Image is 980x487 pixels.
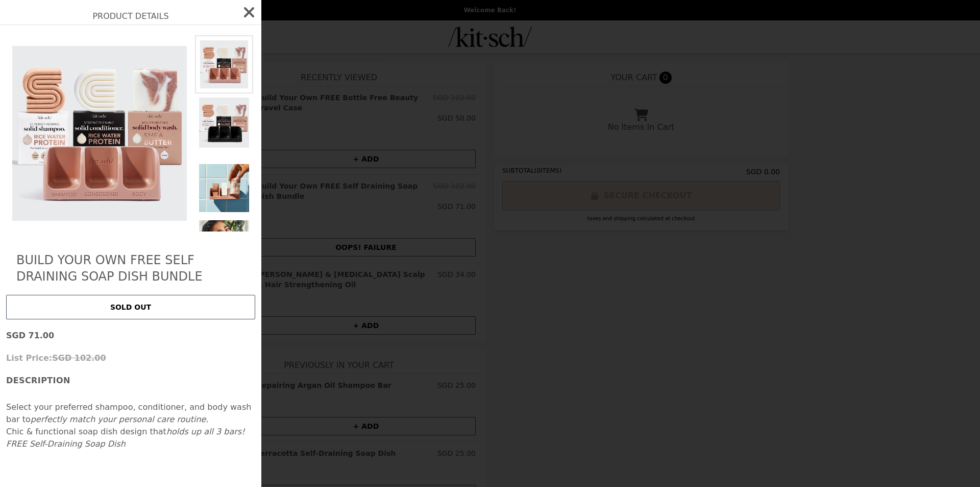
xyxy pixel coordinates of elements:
[195,94,253,152] img: Default Title
[31,414,209,424] strong: perfectly match your personal care routine.
[195,152,253,160] img: Default Title
[6,330,255,342] p: SGD 71.00
[166,427,245,436] strong: holds up all 3 bars!
[6,35,193,231] img: Default Title
[52,353,106,363] span: SGD 102.00
[16,252,245,285] h2: Build Your Own FREE Self Draining Soap Dish Bundle
[6,426,255,438] li: Chic & functional soap dish design that
[6,295,255,319] button: SOLD OUT
[195,216,253,274] img: Default Title
[6,352,255,364] p: List Price:
[195,160,253,216] img: Default Title
[6,401,255,426] li: Select your preferred shampoo, conditioner, and body wash bar to
[195,35,253,94] img: Default Title
[6,439,126,449] strong: FREE Self-Draining Soap Dish
[6,375,255,387] h3: Description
